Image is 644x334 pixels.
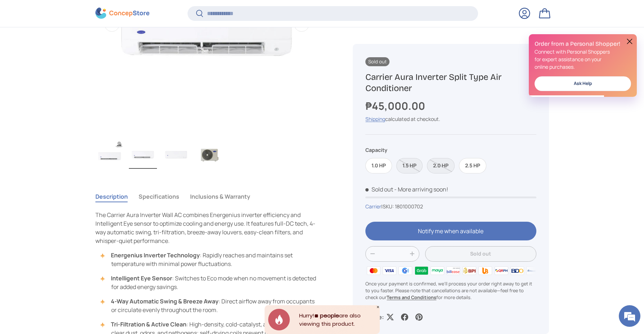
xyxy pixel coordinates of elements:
span: Sold out [365,57,389,66]
a: Terms and Conditions [387,294,436,301]
label: Sold out [427,158,455,173]
p: The Carrier Aura Inverter Wall AC combines Energenius inverter efficiency and Intelligent Eye sen... [95,211,319,245]
p: Once your payment is confirmed, we'll process your order right away to get it to you faster. Plea... [365,280,536,301]
strong: Intelligent Eye Sensor [111,274,172,282]
img: bpi [461,265,477,276]
h2: Order from a Personal Shopper! [535,40,631,48]
strong: 4-Way Automatic Swing & Breeze Away [111,297,219,305]
img: bdo [509,265,525,276]
img: ConcepStore [95,8,149,19]
li: : Direct airflow away from occupants or circulate evenly throughout the room. [103,297,319,314]
button: Sold out [425,246,536,262]
img: grabpay [413,265,429,276]
legend: Capacity [365,146,387,154]
span: | [381,203,423,210]
a: Carrier [365,203,381,210]
button: Description [95,188,128,205]
span: 1801000702 [395,203,423,210]
li: : Rapidly reaches and maintains set temperature with minimal power fluctuations. [103,251,319,268]
img: metrobank [525,265,541,276]
img: Carrier Aura Inverter Split Type Air Conditioner [129,140,157,169]
li: : Switches to Eco mode when no movement is detected for added energy savings. [103,274,319,291]
span: SKU: [383,203,394,210]
label: Sold out [396,158,423,173]
img: ubp [477,265,493,276]
span: Sold out [365,185,393,193]
img: visa [382,265,397,276]
img: Carrier Aura Inverter Split Type Air Conditioner [195,140,223,169]
img: master [365,265,381,276]
img: gcash [397,265,413,276]
img: Carrier Aura Inverter Split Type Air Conditioner [96,140,124,169]
strong: ₱45,000.00 [365,99,427,113]
strong: Energenius Inverter Technology [111,251,200,259]
div: Close [376,305,380,309]
button: Specifications [139,188,179,205]
img: billease [445,265,461,276]
img: qrph [493,265,509,276]
img: Carrier Aura Inverter Split Type Air Conditioner [162,140,190,169]
a: Ask Help [535,76,631,91]
img: maya [429,265,445,276]
button: Inclusions & Warranty [190,188,250,205]
div: calculated at checkout. [365,116,536,123]
a: Shipping [365,116,385,123]
strong: Tri-Filtration & Active Clean [111,320,186,328]
h1: Carrier Aura Inverter Split Type Air Conditioner [365,72,536,94]
p: Connect with Personal Shoppers for expert assistance on your online purchases. [535,48,631,71]
p: - More arriving soon! [394,185,448,193]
